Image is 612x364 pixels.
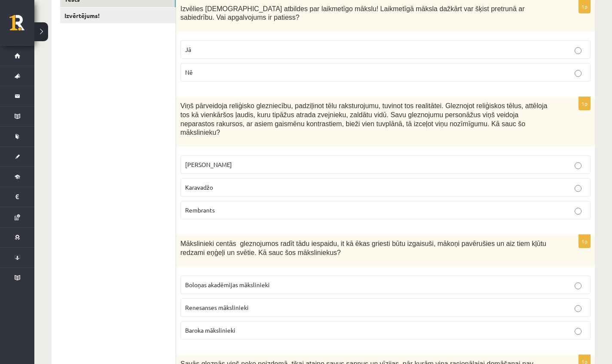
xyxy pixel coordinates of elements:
input: Karavadžo [575,185,582,192]
span: Renesanses mākslinieki [185,303,249,311]
p: 1p [579,97,591,110]
span: Izvēlies [DEMOGRAPHIC_DATA] atbildes par laikmetīgo mākslu! Laikmetīgā māksla dažkārt var šķist p... [180,5,524,21]
a: Rīgas 1. Tālmācības vidusskola [9,15,34,36]
input: Jā [575,47,582,54]
a: Izvērtējums! [60,8,176,24]
p: 1p [579,234,591,248]
input: Boloņas akadēmijas mākslinieki [575,282,582,289]
span: Karavadžo [185,183,213,191]
input: Baroka mākslinieki [575,328,582,335]
input: Rembrants [575,208,582,215]
span: Boloņas akadēmijas mākslinieki [185,281,270,288]
span: Baroka mākslinieki [185,326,235,334]
input: Nē [575,70,582,77]
input: Renesanses mākslinieki [575,305,582,312]
span: Jā [185,45,191,53]
span: Viņš pārveidoja reliģisko glezniecību, padziļinot tēlu raksturojumu, tuvinot tos realitātei. Glez... [180,102,547,136]
span: Nē [185,68,193,76]
span: [PERSON_NAME] [185,161,232,168]
input: [PERSON_NAME] [575,162,582,169]
span: Mākslinieki centās gleznojumos radīt tādu iespaidu, it kā ēkas griesti būtu izgaisuši, mākoņi pav... [180,240,546,256]
span: Rembrants [185,206,215,214]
